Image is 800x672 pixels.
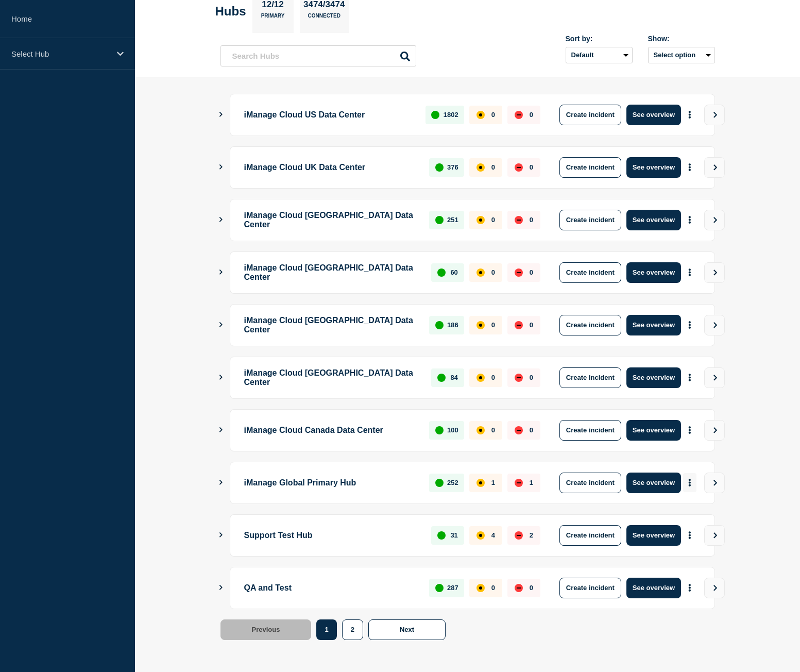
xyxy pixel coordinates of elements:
button: More actions [683,473,696,492]
button: Create incident [559,420,621,441]
button: Create incident [559,210,621,230]
button: See overview [626,105,681,125]
button: Show Connected Hubs [218,426,224,434]
div: affected [476,216,485,224]
button: View [704,525,725,546]
div: down [515,216,523,224]
p: 0 [530,426,533,434]
span: Previous [252,626,280,633]
p: 0 [491,268,495,276]
p: 0 [530,321,533,329]
p: 251 [447,216,458,224]
p: QA and Test [244,578,418,598]
p: 0 [530,111,533,119]
p: 0 [491,321,495,329]
button: Create incident [559,525,621,546]
div: up [435,584,444,592]
p: 100 [447,426,458,434]
button: More actions [683,578,696,597]
button: View [704,262,725,283]
p: 31 [450,531,457,539]
p: iManage Cloud [GEOGRAPHIC_DATA] Data Center [244,315,418,335]
div: Sort by: [566,35,633,43]
p: Select Hub [11,49,110,58]
p: 60 [450,268,457,276]
button: More actions [683,105,696,124]
div: down [515,321,523,329]
button: Show Connected Hubs [218,268,224,276]
p: 0 [530,374,533,381]
button: More actions [683,263,696,282]
button: View [704,367,725,388]
p: 0 [491,216,495,224]
div: Show: [648,35,715,43]
div: up [435,216,444,224]
button: View [704,157,725,178]
p: 0 [491,426,495,434]
button: Show Connected Hubs [218,531,224,539]
p: 0 [530,163,533,171]
button: More actions [683,158,696,177]
p: 4 [491,531,495,539]
button: 2 [342,619,363,640]
button: Create incident [559,157,621,178]
button: More actions [683,368,696,387]
div: up [435,321,444,329]
select: Sort by [566,47,633,63]
p: 0 [491,163,495,171]
button: Create incident [559,367,621,388]
div: down [515,163,523,172]
button: Next [368,619,446,640]
p: iManage Cloud Canada Data Center [244,420,418,441]
button: View [704,315,725,335]
div: affected [476,163,485,172]
div: up [435,163,444,172]
p: iManage Cloud [GEOGRAPHIC_DATA] Data Center [244,367,420,388]
div: down [515,479,523,487]
button: See overview [626,578,681,598]
button: More actions [683,421,696,440]
p: 1802 [444,111,458,119]
div: up [435,479,444,487]
div: up [437,374,446,382]
p: iManage Global Primary Hub [244,473,418,493]
p: Connected [308,13,341,24]
div: down [515,268,523,277]
div: up [437,268,446,277]
div: affected [476,374,485,382]
span: Next [400,626,414,633]
p: 0 [530,216,533,224]
button: Create incident [559,105,621,125]
div: up [431,111,439,119]
button: Show Connected Hubs [218,374,224,381]
button: More actions [683,315,696,334]
button: Select option [648,47,715,63]
div: down [515,584,523,592]
button: View [704,473,725,493]
h2: Hubs [215,4,246,19]
button: Show Connected Hubs [218,216,224,224]
p: Primary [261,13,285,24]
button: See overview [626,315,681,335]
button: See overview [626,210,681,230]
button: Show Connected Hubs [218,321,224,329]
button: Previous [220,619,312,640]
p: iManage Cloud US Data Center [244,105,414,125]
button: View [704,578,725,598]
button: See overview [626,157,681,178]
div: down [515,374,523,382]
button: See overview [626,420,681,441]
div: down [515,531,523,540]
button: Create incident [559,578,621,598]
div: affected [476,321,485,329]
p: 1 [530,479,533,486]
p: 2 [530,531,533,539]
p: 252 [447,479,458,486]
button: View [704,105,725,125]
div: down [515,426,523,434]
p: 186 [447,321,458,329]
button: View [704,210,725,230]
button: 1 [316,619,336,640]
button: See overview [626,473,681,493]
p: 376 [447,163,458,171]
